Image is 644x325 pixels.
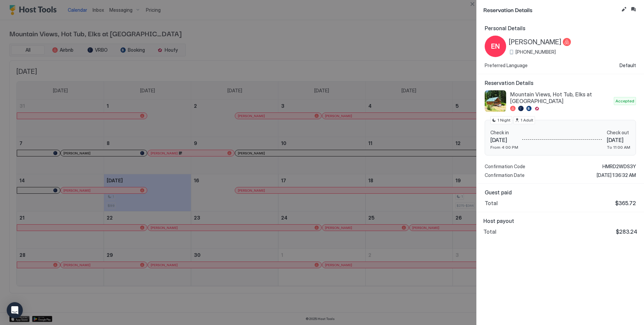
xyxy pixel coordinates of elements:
[607,137,630,143] span: [DATE]
[597,172,636,178] span: [DATE] 1:36:32 AM
[485,164,525,170] span: Confirmation Code
[509,38,561,46] span: [PERSON_NAME]
[607,130,630,136] span: Check out
[483,228,496,235] span: Total
[607,145,630,150] span: To 11:00 AM
[485,25,636,32] span: Personal Details
[615,200,636,206] span: $365.72
[485,189,636,196] span: Guest paid
[602,164,636,170] span: HMRD2WDS3Y
[497,117,511,123] span: 1 Night
[485,90,506,112] div: listing image
[490,145,518,150] span: From 4:00 PM
[620,5,628,13] button: Edit reservation
[516,49,556,55] span: [PHONE_NUMBER]
[490,130,518,136] span: Check in
[483,218,637,224] span: Host payout
[483,5,619,14] span: Reservation Details
[629,5,637,13] button: Inbox
[491,41,500,51] span: EN
[490,137,518,143] span: [DATE]
[620,62,636,68] span: Default
[616,228,637,235] span: $283.24
[7,302,23,318] div: Open Intercom Messenger
[485,172,525,178] span: Confirmation Date
[485,62,528,68] span: Preferred Language
[615,98,634,104] span: Accepted
[485,80,636,86] span: Reservation Details
[510,91,611,104] span: Mountain Views, Hot Tub, Elks at [GEOGRAPHIC_DATA]
[521,117,533,123] span: 1 Adult
[485,200,498,206] span: Total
